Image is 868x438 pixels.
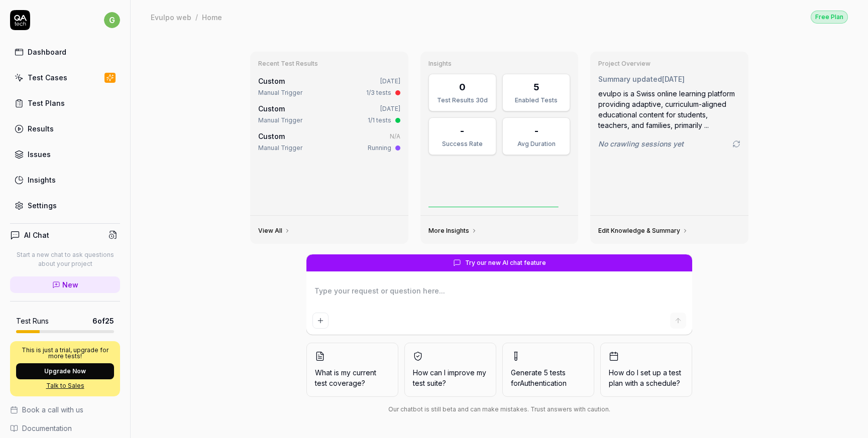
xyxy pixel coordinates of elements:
div: Enabled Tests [509,96,564,105]
span: New [62,279,78,290]
h4: AI Chat [24,230,49,240]
button: Generate 5 tests forAuthentication [502,343,594,397]
h5: Test Runs [16,317,49,326]
button: What is my current test coverage? [306,343,398,397]
button: g [104,10,120,30]
div: Settings [28,200,57,211]
span: Try our new AI chat feature [465,258,546,267]
a: New [10,276,120,293]
div: Evulpo web [151,12,191,22]
a: Results [10,119,120,138]
a: Go to crawling settings [732,140,740,148]
div: Insights [28,175,56,185]
div: Manual Trigger [258,116,302,125]
button: Add attachment [312,313,329,329]
div: Avg Duration [509,139,564,149]
a: Talk to Sales [16,381,114,390]
div: 0 [459,80,466,94]
p: This is just a trial, upgrade for more tests! [16,347,114,359]
a: Test Cases [10,68,120,87]
div: Our chatbot is still beta and can make mistakes. Trust answers with caution. [306,405,692,414]
p: Start a new chat to ask questions about your project [10,250,120,268]
span: Generate 5 tests for Authentication [511,368,567,387]
a: Book a call with us [10,404,120,415]
span: Custom [258,77,285,85]
a: Documentation [10,423,120,433]
span: g [104,12,120,28]
a: Issues [10,144,120,164]
div: Issues [28,149,51,160]
span: Summary updated [598,75,662,83]
time: [DATE] [380,105,400,112]
div: 1/3 tests [366,88,391,97]
span: Custom [258,132,285,140]
time: [DATE] [380,77,400,85]
a: Test Plans [10,93,120,113]
span: Documentation [22,423,72,433]
div: 1/1 tests [368,116,391,125]
button: Upgrade Now [16,363,114,379]
div: Manual Trigger [258,143,302,153]
div: Test Cases [28,72,67,83]
div: Test Plans [28,98,65,108]
span: How can I improve my test suite? [413,367,488,388]
div: 5 [533,80,539,94]
span: N/A [390,132,400,140]
button: How do I set up a test plan with a schedule? [600,343,692,397]
span: How do I set up a test plan with a schedule? [609,367,684,388]
div: / [195,12,198,22]
div: Results [28,123,54,134]
div: Running [368,143,391,153]
a: CustomN/AManual TriggerRunning [256,129,402,155]
a: Insights [10,170,120,190]
div: Manual Trigger [258,88,302,97]
a: Dashboard [10,42,120,62]
button: How can I improve my test suite? [404,343,496,397]
div: evulpo is a Swiss online learning platform providing adaptive, curriculum-aligned educational con... [598,88,740,130]
time: [DATE] [662,75,685,83]
h3: Project Overview [598,60,740,68]
span: Custom [258,104,285,113]
a: View All [258,227,290,235]
div: Success Rate [435,139,490,149]
div: Test Results 30d [435,96,490,105]
div: Dashboard [28,47,66,57]
a: More Insights [428,227,477,235]
h3: Insights [428,60,571,68]
span: Book a call with us [22,404,83,415]
div: - [460,124,464,137]
div: - [534,124,538,137]
span: What is my current test coverage? [315,367,390,388]
a: Custom[DATE]Manual Trigger1/1 tests [256,101,402,127]
button: Free Plan [811,10,848,24]
a: Settings [10,196,120,215]
div: Home [202,12,222,22]
span: 6 of 25 [92,316,114,326]
h3: Recent Test Results [258,60,400,68]
a: Custom[DATE]Manual Trigger1/3 tests [256,74,402,99]
span: No crawling sessions yet [598,138,684,149]
a: Edit Knowledge & Summary [598,227,688,235]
